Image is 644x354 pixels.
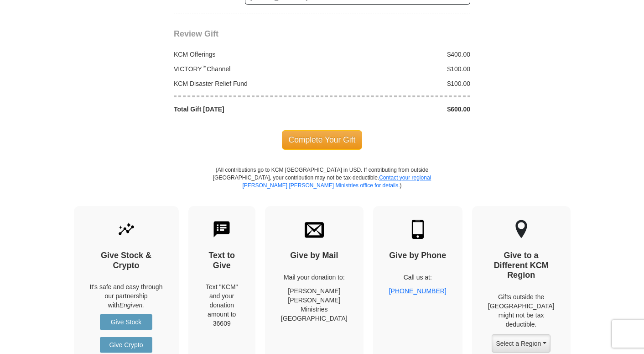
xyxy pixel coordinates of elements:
h4: Give by Phone [389,251,447,261]
div: Total Gift [DATE] [169,105,322,114]
div: KCM Disaster Relief Fund [169,79,322,88]
img: text-to-give.svg [212,220,231,239]
p: Gifts outside the [GEOGRAPHIC_DATA] might not be tax deductible. [488,292,555,329]
h4: Give to a Different KCM Region [488,251,555,280]
p: (All contributions go to KCM [GEOGRAPHIC_DATA] in USD. If contributing from outside [GEOGRAPHIC_D... [213,166,431,206]
i: Engiven. [119,301,144,309]
span: Review Gift [174,29,218,38]
h4: Give by Mail [281,251,348,261]
p: [PERSON_NAME] [PERSON_NAME] Ministries [GEOGRAPHIC_DATA] [281,286,348,323]
p: Mail your donation to: [281,273,348,282]
img: envelope.svg [305,220,324,239]
sup: ™ [202,64,207,70]
div: $600.00 [322,105,475,114]
a: Give Crypto [100,337,152,353]
p: Call us at: [389,273,447,282]
h4: Give Stock & Crypto [90,251,163,270]
div: VICTORY Channel [169,64,322,74]
img: give-by-stock.svg [117,220,136,239]
a: Give Stock [100,314,152,330]
img: other-region [515,220,528,239]
span: Complete Your Gift [282,130,363,149]
div: KCM Offerings [169,50,322,59]
p: It's safe and easy through our partnership with [90,282,163,310]
a: Contact your regional [PERSON_NAME] [PERSON_NAME] Ministries office for details. [242,174,431,189]
a: [PHONE_NUMBER] [389,287,447,295]
img: mobile.svg [408,220,427,239]
button: Select a Region [492,334,550,353]
div: $100.00 [322,79,475,88]
h4: Text to Give [204,251,240,270]
div: $400.00 [322,50,475,59]
div: $100.00 [322,64,475,74]
div: Text "KCM" and your donation amount to 36609 [204,282,240,328]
